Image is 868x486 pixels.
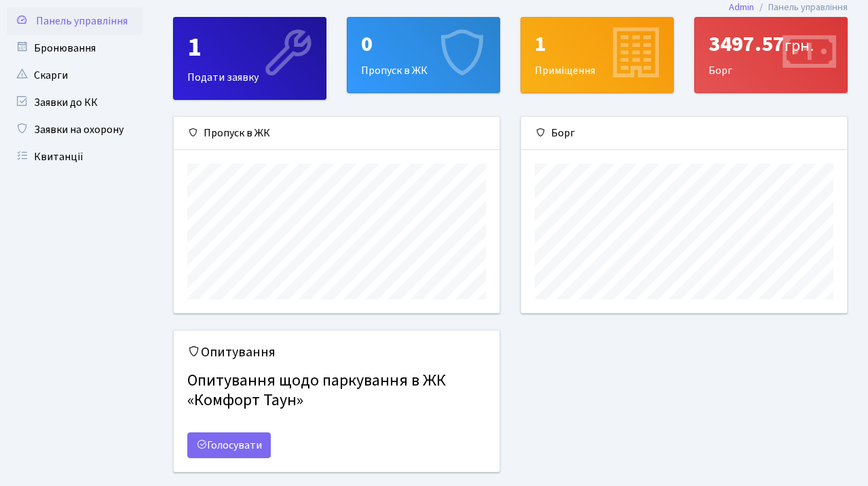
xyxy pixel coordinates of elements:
[174,117,499,150] div: Пропуск в ЖК
[521,18,673,92] div: Приміщення
[7,143,143,170] a: Квитанції
[187,344,486,360] h5: Опитування
[36,14,128,29] span: Панель управління
[521,17,674,93] a: 1Приміщення
[709,31,833,57] div: 3497.57
[695,18,847,92] div: Борг
[187,31,312,64] div: 1
[187,432,271,458] a: Голосувати
[7,89,143,116] a: Заявки до КК
[347,17,500,93] a: 0Пропуск в ЖК
[521,117,847,150] div: Борг
[347,18,499,92] div: Пропуск в ЖК
[7,7,143,35] a: Панель управління
[173,17,326,100] a: 1Подати заявку
[7,62,143,89] a: Скарги
[174,18,326,99] div: Подати заявку
[187,366,486,416] h4: Опитування щодо паркування в ЖК «Комфорт Таун»
[361,31,486,57] div: 0
[535,31,660,57] div: 1
[7,35,143,62] a: Бронювання
[7,116,143,143] a: Заявки на охорону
